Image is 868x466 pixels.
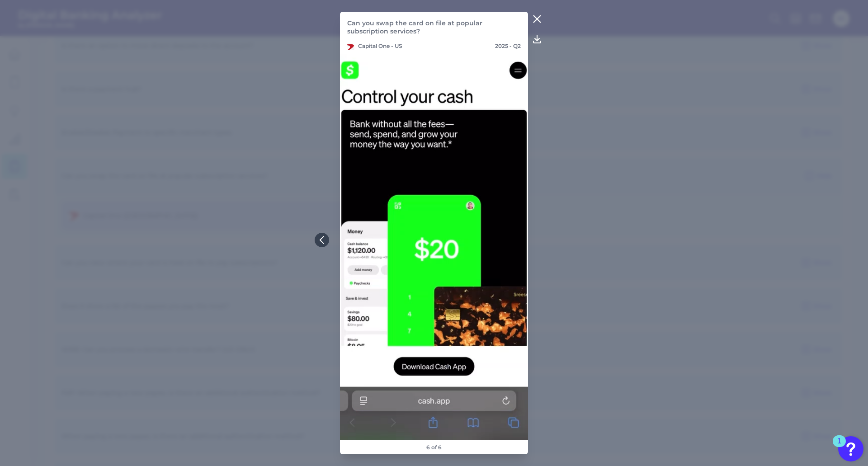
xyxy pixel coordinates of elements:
[837,441,841,453] div: 1
[340,54,528,440] img: 125-CapitalOne9-RC-Mobile-Q2-2025-(1).png
[347,43,354,50] img: Capital One
[495,42,521,50] p: 2025 - Q2
[423,440,445,454] footer: 6 of 6
[838,436,863,461] button: Open Resource Center, 1 new notification
[347,19,521,35] p: Can you swap the card on file at popular subscription services?
[347,42,402,50] p: Capital One - US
